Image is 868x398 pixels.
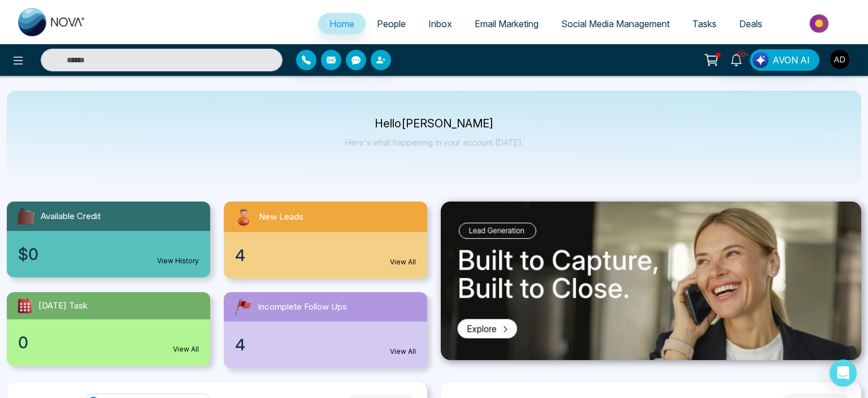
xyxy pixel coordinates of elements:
span: [DATE] Task [38,299,88,313]
span: 4 [235,333,245,357]
img: Market-place.gif [779,11,861,36]
span: New Leads [259,211,303,224]
a: Tasks [681,13,728,35]
span: 0 [18,331,28,354]
img: Lead Flow [753,52,769,68]
a: View All [173,344,199,354]
a: Home [318,13,366,35]
span: Incomplete Follow Ups [258,301,347,314]
a: New Leads4View All [217,202,434,279]
span: People [377,18,406,29]
button: AVON AI [750,49,819,71]
span: 10+ [736,49,747,59]
span: Home [329,18,354,29]
span: AVON AI [772,53,810,67]
span: Available Credit [41,210,101,223]
img: followUps.svg [233,297,253,317]
a: People [366,13,417,35]
p: Hello [PERSON_NAME] [345,119,523,129]
img: todayTask.svg [16,297,34,315]
span: Social Media Management [561,18,670,29]
a: View All [390,257,416,267]
span: Email Marketing [475,18,539,29]
a: Social Media Management [550,13,681,35]
span: 4 [235,243,245,267]
a: Incomplete Follow Ups4View All [217,292,434,368]
img: . [441,202,861,360]
a: Inbox [417,13,463,35]
a: View History [157,256,199,266]
img: newLeads.svg [233,206,254,228]
p: Here's what happening in your account [DATE]. [345,138,523,147]
span: $0 [18,242,38,266]
img: availableCredit.svg [16,206,36,226]
span: Deals [739,18,762,29]
div: Open Intercom Messenger [830,360,857,387]
img: User Avatar [830,50,849,69]
a: View All [390,346,416,357]
span: Tasks [692,18,717,29]
a: Deals [728,13,774,35]
a: Email Marketing [463,13,550,35]
img: Nova CRM Logo [18,8,86,36]
a: 10+ [723,49,750,69]
span: Inbox [428,18,452,29]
